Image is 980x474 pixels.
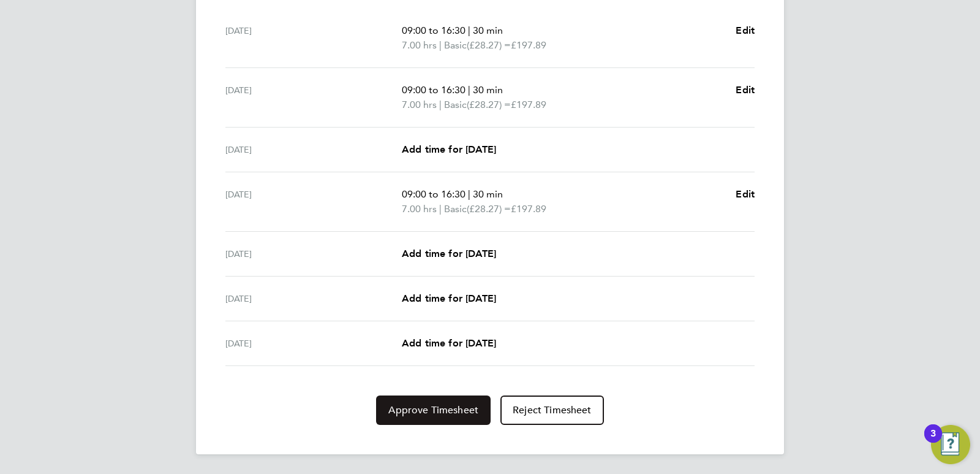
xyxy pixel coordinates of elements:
[376,396,491,425] button: Approve Timesheet
[402,142,496,157] a: Add time for [DATE]
[513,404,592,416] span: Reject Timesheet
[439,203,442,215] span: |
[402,99,437,110] span: 7.00 hrs
[402,39,437,51] span: 7.00 hrs
[500,396,604,425] button: Reject Timesheet
[736,84,755,96] span: Edit
[439,99,442,110] span: |
[467,99,511,110] span: (£28.27) =
[402,336,496,351] a: Add time for [DATE]
[402,188,466,200] span: 09:00 to 16:30
[736,188,755,200] span: Edit
[473,84,503,96] span: 30 min
[225,83,402,112] div: [DATE]
[511,39,546,51] span: £197.89
[473,25,503,36] span: 30 min
[930,434,936,449] div: 3
[402,247,496,261] a: Add time for [DATE]
[402,291,496,306] a: Add time for [DATE]
[736,187,755,202] a: Edit
[225,291,402,306] div: [DATE]
[444,202,467,216] span: Basic
[444,38,467,53] span: Basic
[736,23,755,38] a: Edit
[444,97,467,112] span: Basic
[473,188,503,200] span: 30 min
[467,203,511,215] span: (£28.27) =
[388,404,478,416] span: Approve Timesheet
[225,23,402,53] div: [DATE]
[468,25,470,36] span: |
[402,203,437,215] span: 7.00 hrs
[225,336,402,351] div: [DATE]
[468,188,470,200] span: |
[402,292,496,304] span: Add time for [DATE]
[225,187,402,216] div: [DATE]
[439,39,442,51] span: |
[225,142,402,157] div: [DATE]
[402,337,496,349] span: Add time for [DATE]
[402,248,496,259] span: Add time for [DATE]
[736,25,755,36] span: Edit
[736,83,755,97] a: Edit
[511,99,546,110] span: £197.89
[402,25,466,36] span: 09:00 to 16:30
[467,39,511,51] span: (£28.27) =
[402,143,496,155] span: Add time for [DATE]
[931,425,970,464] button: Open Resource Center, 3 new notifications
[402,84,466,96] span: 09:00 to 16:30
[225,247,402,261] div: [DATE]
[511,203,546,215] span: £197.89
[468,84,470,96] span: |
